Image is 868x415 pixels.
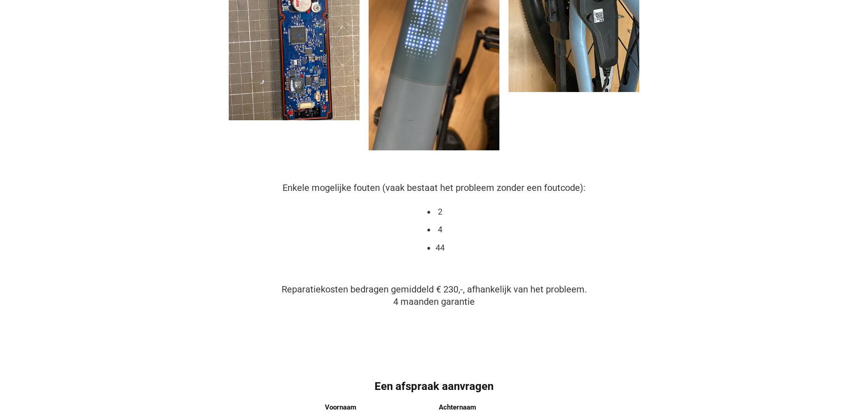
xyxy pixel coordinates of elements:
[436,242,445,254] li: 44
[325,403,430,412] label: Voornaam
[282,284,587,295] span: Reparatiekosten bedragen gemiddeld € 230,-, afhankelijk van het probleem.
[436,206,445,218] li: 2
[325,379,544,394] div: Een afspraak aanvragen
[393,296,475,307] span: 4 maanden garantie
[436,224,445,236] li: 4
[439,403,544,412] label: Achternaam
[282,182,586,193] span: Enkele mogelijke fouten (vaak bestaat het probleem zonder een foutcode):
